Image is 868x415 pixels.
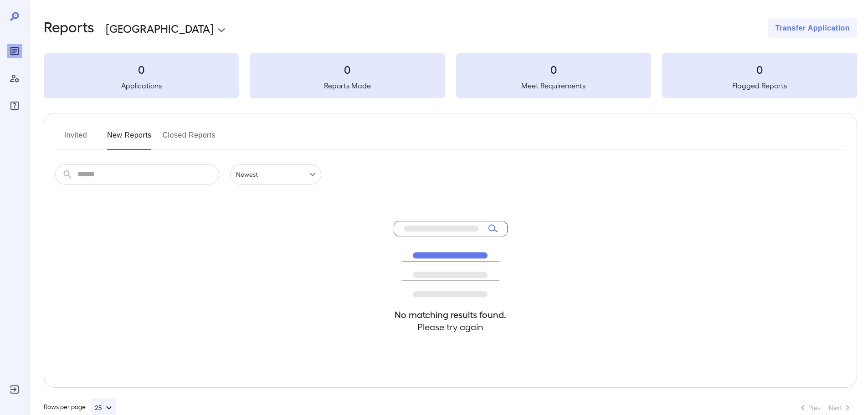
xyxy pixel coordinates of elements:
h3: 0 [456,62,651,77]
h5: Flagged Reports [662,80,857,91]
div: Manage Users [7,71,22,86]
h3: 0 [662,62,857,77]
h5: Applications [44,80,239,91]
nav: pagination navigation [793,400,857,415]
h3: 0 [44,62,239,77]
h5: Meet Requirements [456,80,651,91]
button: Transfer Application [768,18,857,38]
div: FAQ [7,98,22,113]
p: [GEOGRAPHIC_DATA] [106,21,214,36]
h5: Reports Made [250,80,445,91]
div: Newest [230,164,321,184]
summary: 0Applications0Reports Made0Meet Requirements0Flagged Reports [44,53,857,98]
button: Closed Reports [163,128,216,150]
button: Invited [55,128,96,150]
button: New Reports [107,128,152,150]
h3: 0 [250,62,445,77]
h4: No matching results found. [394,308,508,321]
h4: Please try again [394,321,508,333]
div: Reports [7,44,22,58]
div: Log Out [7,382,22,397]
h2: Reports [44,18,94,38]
